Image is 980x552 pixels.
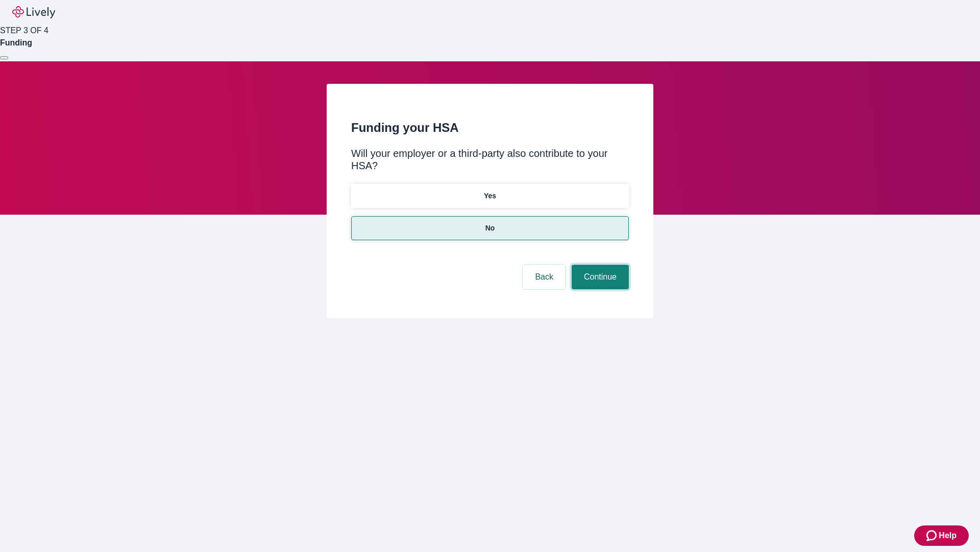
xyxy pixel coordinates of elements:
[484,191,496,201] p: Yes
[914,525,969,546] button: Zendesk support iconHelp
[485,223,495,234] p: No
[351,216,629,240] button: No
[12,6,55,18] img: Lively
[572,265,629,289] button: Continue
[351,119,629,137] h2: Funding your HSA
[523,265,566,289] button: Back
[351,184,629,208] button: Yes
[939,530,957,542] span: Help
[351,147,629,172] div: Will your employer or a third-party also contribute to your HSA?
[926,530,939,542] svg: Zendesk support icon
